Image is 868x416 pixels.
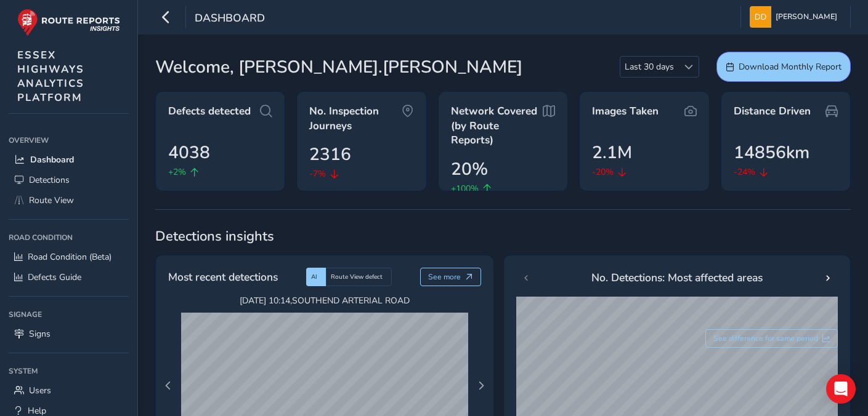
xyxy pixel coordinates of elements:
[155,227,851,246] span: Detections insights
[592,166,614,178] span: -20%
[420,268,481,286] button: See more
[28,271,81,283] span: Defects Guide
[734,104,811,119] span: Distance Driven
[9,324,129,344] a: Signs
[451,104,543,148] span: Network Covered (by Route Reports)
[750,6,842,28] button: [PERSON_NAME]
[9,228,129,247] div: Road Condition
[29,174,70,186] span: Detections
[9,170,129,190] a: Detections
[713,334,818,343] span: See difference for same period
[309,104,401,133] span: No. Inspection Journeys
[30,154,74,166] span: Dashboard
[168,166,186,178] span: +2%
[451,156,488,182] span: 20%
[17,48,84,105] span: ESSEX HIGHWAYS ANALYTICS PLATFORM
[705,329,838,348] button: See difference for same period
[17,9,120,36] img: rr logo
[326,268,392,286] div: Route View defect
[9,362,129,380] div: System
[9,380,129,401] a: Users
[29,328,51,340] span: Signs
[195,10,265,28] span: Dashboard
[750,6,771,28] img: diamond-layout
[9,267,129,287] a: Defects Guide
[734,166,755,178] span: -24%
[9,305,129,324] div: Signage
[168,140,210,166] span: 4038
[331,273,383,281] span: Route View defect
[473,377,490,394] button: Next Page
[160,377,177,394] button: Previous Page
[591,270,763,286] span: No. Detections: Most affected areas
[9,150,129,170] a: Dashboard
[9,190,129,210] a: Route View
[9,247,129,267] a: Road Condition (Beta)
[9,131,129,150] div: Overview
[734,140,809,166] span: 14856km
[306,268,326,286] div: AI
[309,167,326,180] span: -7%
[592,140,632,166] span: 2.1M
[168,104,251,119] span: Defects detected
[620,57,678,77] span: Last 30 days
[311,273,317,281] span: AI
[28,251,112,263] span: Road Condition (Beta)
[592,104,659,119] span: Images Taken
[776,6,837,28] span: [PERSON_NAME]
[451,182,479,195] span: +100%
[739,61,842,73] span: Download Monthly Report
[826,374,856,404] div: Open Intercom Messenger
[181,295,468,306] span: [DATE] 10:14 , SOUTHEND ARTERIAL ROAD
[716,52,851,82] button: Download Monthly Report
[309,142,351,167] span: 2316
[168,269,278,285] span: Most recent detections
[29,194,74,206] span: Route View
[428,272,461,282] span: See more
[29,385,51,396] span: Users
[155,54,522,80] span: Welcome, [PERSON_NAME].[PERSON_NAME]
